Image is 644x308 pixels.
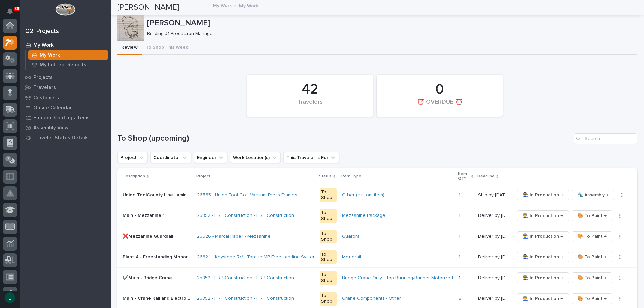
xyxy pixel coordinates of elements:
[123,191,193,198] p: Union ToolCounty Line Lamination & Ligonier Lamination - 1 of 3 Identical Frame
[342,234,362,239] a: Guardrail
[478,274,510,281] p: Deliver by 9/15/25
[459,274,462,281] p: 1
[577,232,607,240] span: 🎨 To Paint →
[20,40,111,50] a: My Work
[388,99,491,113] div: ⏰ OVERDUE ⏰
[478,294,510,301] p: Deliver by 9/15/25
[33,105,72,111] p: Onsite Calendar
[577,295,607,303] span: 🎨 To Paint →
[197,213,294,219] a: 25852 - HRP Construction - HRP Construction
[572,210,612,221] button: 🎨 To Paint →
[123,294,193,301] p: Main - Crane Rail and Electrotrack
[523,295,563,303] span: 👨‍🏭 In Production →
[342,213,385,219] a: Mezzanine Package
[55,3,75,16] img: Workspace Logo
[123,232,174,239] p: ❌Mezzanine Guardrail
[577,212,607,220] span: 🎨 To Paint →
[572,231,612,242] button: 🎨 To Paint →
[523,253,563,261] span: 👨‍🏭 In Production →
[342,254,361,260] a: Monorail
[319,173,332,180] p: Status
[117,134,571,143] h1: To Shop (upcoming)
[213,1,232,9] a: My Work
[20,103,111,113] a: Onsite Calendar
[40,62,86,68] p: My Indirect Reports
[458,170,470,183] p: Item QTY
[517,272,569,283] button: 👨‍🏭 In Production →
[197,275,294,281] a: 25852 - HRP Construction - HRP Construction
[523,212,563,220] span: 👨‍🏭 In Production →
[478,232,510,239] p: Deliver by 9/15/25
[3,4,17,18] button: Notifications
[517,293,569,304] button: 👨‍🏭 In Production →
[20,93,111,103] a: Customers
[15,6,19,11] p: 36
[523,191,563,199] span: 👨‍🏭 In Production →
[459,211,462,219] p: 1
[342,296,401,301] a: Crane Components - Other
[150,152,191,163] button: Coordinator
[459,191,462,198] p: 1
[574,133,637,144] input: Search
[197,234,271,239] a: 25626 - Marcal Paper - Mezzanine
[8,8,17,19] div: Notifications36
[147,31,632,37] p: Building #1 Production Manager
[320,188,336,202] div: To Shop
[33,85,56,91] p: Travelers
[40,52,60,58] p: My Work
[517,231,569,242] button: 👨‍🏭 In Production →
[20,133,111,143] a: Traveler Status Details
[20,113,111,123] a: Fab and Coatings Items
[197,192,297,198] a: 26565 - Union Tool Co - Vacuum Press Frames
[117,152,148,163] button: Project
[20,123,111,133] a: Assembly View
[523,274,563,282] span: 👨‍🏭 In Production →
[230,152,281,163] button: Work Location(s)
[33,115,90,121] p: Fab and Coatings Items
[197,296,294,301] a: 25852 - HRP Construction - HRP Construction
[342,192,384,198] a: Other (custom item)
[478,211,510,219] p: Deliver by 9/15/25
[388,81,491,98] div: 0
[577,274,607,282] span: 🎨 To Paint →
[196,173,210,180] p: Project
[25,28,59,35] div: 02. Projects
[258,81,362,98] div: 42
[117,185,637,205] tr: Union ToolCounty Line Lamination & Ligonier Lamination - 1 of 3 Identical FrameUnion ToolCounty L...
[572,293,612,304] button: 🎨 To Paint →
[3,291,17,305] button: users-avatar
[320,209,336,223] div: To Shop
[117,226,637,247] tr: ❌Mezzanine Guardrail❌Mezzanine Guardrail 25626 - Marcal Paper - Mezzanine To ShopGuardrail 11 Del...
[283,152,339,163] button: This Traveler is For
[33,75,53,81] p: Projects
[33,125,68,131] p: Assembly View
[33,42,54,48] p: My Work
[459,253,462,260] p: 1
[572,252,612,262] button: 🎨 To Paint →
[197,254,317,260] a: 26824 - Keystone RV - Torque MP Freestanding System
[123,253,193,260] p: Plant 4 - Freestanding Monorail Structure
[20,72,111,82] a: Projects
[341,173,361,180] p: Item Type
[478,253,510,260] p: Deliver by 9/15/25
[517,210,569,221] button: 👨‍🏭 In Production →
[33,95,59,101] p: Customers
[117,267,637,288] tr: ✔️Main - Bridge Crane✔️Main - Bridge Crane 25852 - HRP Construction - HRP Construction To ShopBri...
[577,253,607,261] span: 🎨 To Paint →
[320,230,336,244] div: To Shop
[194,152,227,163] button: Engineer
[577,191,609,199] span: 🔩 Assembly →
[320,292,336,306] div: To Shop
[26,50,111,60] a: My Work
[123,274,173,281] p: ✔️Main - Bridge Crane
[147,18,635,28] p: [PERSON_NAME]
[320,271,336,285] div: To Shop
[572,190,614,200] button: 🔩 Assembly →
[142,41,192,55] button: To Shop This Week
[20,82,111,93] a: Travelers
[239,2,258,9] p: My Work
[320,250,336,264] div: To Shop
[342,275,453,281] a: Bridge Crane Only - Top Running/Runner Motorized
[123,211,166,219] p: Main - Mezzanine 1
